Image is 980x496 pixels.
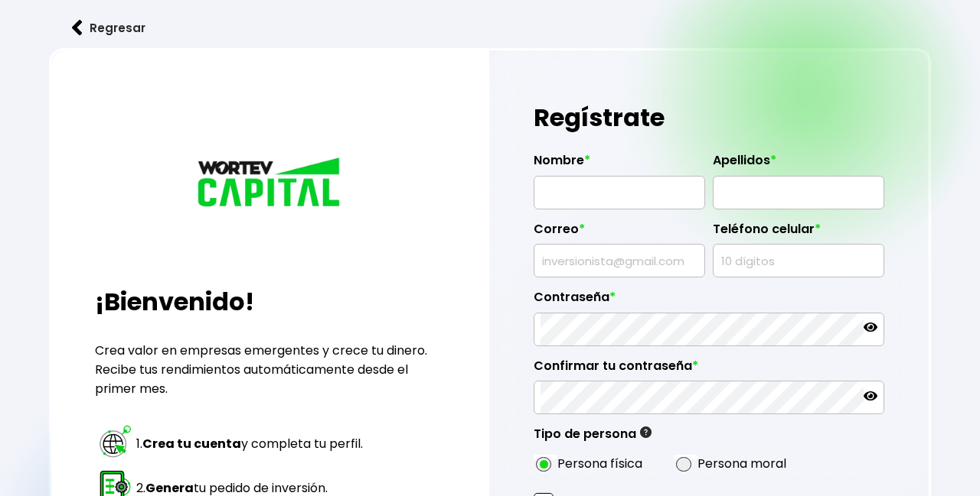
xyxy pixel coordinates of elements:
[534,290,884,313] label: Contraseña
[97,423,133,459] img: paso 1
[136,423,367,465] td: 1. y completa tu perfil.
[534,95,884,141] h1: Regístrate
[713,222,884,245] label: Teléfono celular
[557,454,642,473] label: Persona física
[49,8,931,48] a: flecha izquierdaRegresar
[534,153,705,176] label: Nombre
[720,245,877,277] input: 10 dígitos
[194,155,347,212] img: logo_wortev_capital
[534,358,884,381] label: Confirmar tu contraseña
[72,20,83,36] img: flecha izquierda
[534,222,705,245] label: Correo
[95,284,445,320] h2: ¡Bienvenido!
[95,341,445,398] p: Crea valor en empresas emergentes y crece tu dinero. Recibe tus rendimientos automáticamente desd...
[541,245,698,277] input: inversionista@gmail.com
[697,454,786,473] label: Persona moral
[713,153,884,176] label: Apellidos
[142,435,241,452] strong: Crea tu cuenta
[49,8,168,48] button: Regresar
[640,426,652,438] img: gfR76cHglkPwleuBLjWdxeZVvX9Wp6JBDmjRYY8JYDQn16A2ICN00zLTgIroGa6qie5tIuWH7V3AapTKqzv+oMZsGfMUqL5JM...
[534,426,652,449] label: Tipo de persona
